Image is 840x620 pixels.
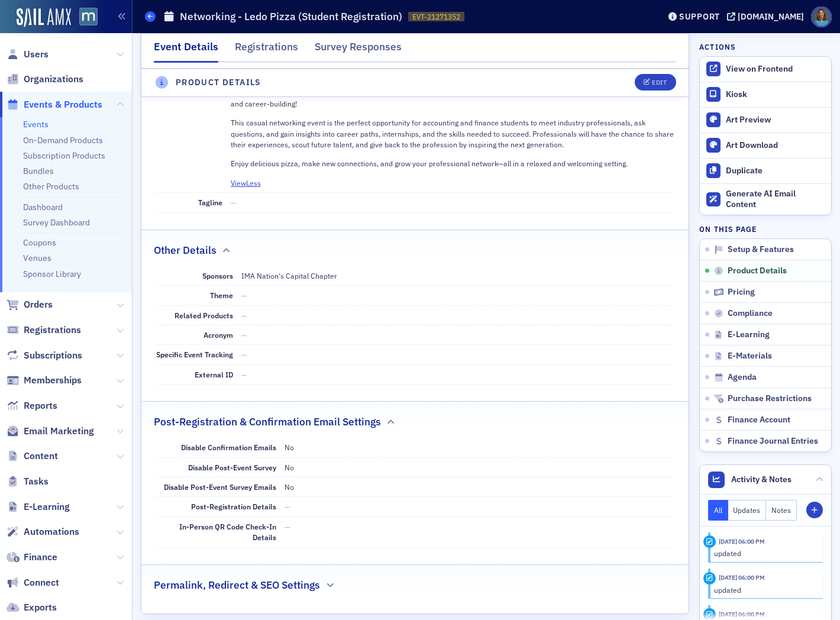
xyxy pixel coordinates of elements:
[7,500,70,514] a: E-Learning
[24,349,82,362] span: Subscriptions
[231,198,237,207] span: —
[285,502,290,511] span: —
[23,202,63,212] a: Dashboard
[176,76,261,89] h4: Product Details
[241,350,247,359] span: —
[241,311,247,320] span: —
[210,290,233,300] span: Theme
[7,425,94,438] a: Email Marketing
[728,415,790,425] span: Finance Account
[635,75,676,91] button: Edit
[738,11,804,22] div: [DOMAIN_NAME]
[24,475,49,488] span: Tasks
[719,573,765,582] time: 9/18/2025 06:00 PM
[23,181,79,192] a: Other Products
[728,287,755,298] span: Pricing
[700,158,831,183] button: Duplicate
[412,12,460,22] span: EVT-21271352
[203,330,233,340] span: Acronym
[24,298,53,311] span: Orders
[728,351,772,361] span: E-Materials
[285,522,290,531] span: —
[726,64,825,75] div: View on Frontend
[7,551,57,564] a: Finance
[700,183,831,215] button: Generate AI Email Content
[241,370,247,379] span: —
[23,166,54,176] a: Bundles
[231,158,674,169] p: Enjoy delicious pizza, make new connections, and grow your professional network—all in a relaxed ...
[7,98,102,111] a: Events & Products
[719,537,765,545] time: 9/18/2025 06:00 PM
[726,115,825,125] div: Art Preview
[23,269,81,279] a: Sponsor Library
[79,8,98,26] img: SailAMX
[728,308,773,319] span: Compliance
[154,39,218,63] div: Event Details
[71,8,98,28] a: View Homepage
[154,243,217,258] h2: Other Details
[766,500,797,521] button: Notes
[285,458,674,477] dd: No
[235,39,298,61] div: Registrations
[700,133,831,158] a: Art Download
[24,601,57,614] span: Exports
[726,189,825,209] div: Generate AI Email Content
[24,500,70,514] span: E-Learning
[191,502,276,511] span: Post-Registration Details
[24,374,82,387] span: Memberships
[23,253,51,263] a: Venues
[285,438,674,457] dd: No
[23,119,49,130] a: Events
[728,244,794,255] span: Setup & Features
[679,11,720,22] div: Support
[731,473,791,486] span: Activity & Notes
[315,39,402,61] div: Survey Responses
[24,73,83,86] span: Organizations
[23,217,90,228] a: Survey Dashboard
[728,500,767,521] button: Updates
[188,463,276,472] span: Disable Post-Event Survey
[7,475,49,488] a: Tasks
[703,535,716,548] div: Update
[719,610,765,618] time: 9/18/2025 06:00 PM
[7,399,57,412] a: Reports
[156,350,233,359] span: Specific Event Tracking
[726,166,825,176] div: Duplicate
[241,290,247,300] span: —
[7,601,57,614] a: Exports
[181,443,276,452] span: Disable Confirmation Emails
[285,477,674,496] dd: No
[699,41,736,52] h4: Actions
[699,224,832,234] h4: On this page
[154,577,320,593] h2: Permalink, Redirect & SEO Settings
[7,450,58,463] a: Content
[154,414,381,430] h2: Post-Registration & Confirmation Email Settings
[179,522,276,542] span: In-Person QR Code Check-In Details
[24,98,102,111] span: Events & Products
[164,482,276,492] span: Disable Post-Event Survey Emails
[17,8,71,27] img: SailAMX
[728,330,770,340] span: E-Learning
[23,135,103,146] a: On-Demand Products
[714,548,815,558] div: updated
[24,399,57,412] span: Reports
[708,500,728,521] button: All
[727,12,808,21] button: [DOMAIN_NAME]
[24,48,49,61] span: Users
[175,311,233,320] span: Related Products
[24,551,57,564] span: Finance
[180,9,402,24] h1: Networking - Ledo Pizza (Student Registration)
[231,177,261,188] button: ViewLess
[198,198,222,207] span: Tagline
[700,57,831,82] a: View on Frontend
[7,298,53,311] a: Orders
[7,48,49,61] a: Users
[7,374,82,387] a: Memberships
[7,576,59,589] a: Connect
[728,372,757,383] span: Agenda
[714,585,815,595] div: updated
[24,425,94,438] span: Email Marketing
[728,266,787,276] span: Product Details
[156,88,222,98] span: Product Description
